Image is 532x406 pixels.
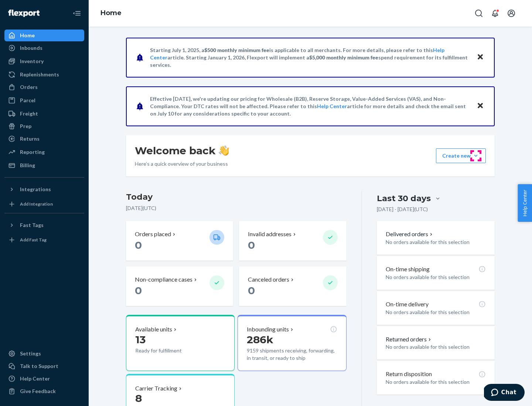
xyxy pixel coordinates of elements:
div: Add Fast Tag [20,237,47,243]
div: Inventory [20,58,44,65]
p: Orders placed [135,230,171,238]
button: Create new [436,148,486,163]
p: 9159 shipments receiving, forwarding, in transit, or ready to ship [247,347,337,362]
a: Returns [4,133,84,145]
button: Open account menu [504,6,519,21]
div: Inbounds [20,44,42,52]
p: Return disposition [386,370,432,378]
a: Reporting [4,146,84,158]
img: hand-wave emoji [219,145,229,156]
div: Replenishments [20,71,59,78]
button: Give Feedback [4,385,84,397]
button: Inbounding units286k9159 shipments receiving, forwarding, in transit, or ready to ship [238,315,346,371]
button: Delivered orders [386,230,434,238]
button: Close [475,52,485,63]
span: 0 [248,284,255,297]
div: Talk to Support [20,362,58,370]
a: Inventory [4,55,84,67]
a: Help Center [4,373,84,385]
button: Talk to Support [4,360,84,372]
a: Help Center [317,103,347,109]
a: Inbounds [4,42,84,54]
p: No orders available for this selection [386,343,486,351]
div: Home [20,32,35,39]
p: Non-compliance cases [135,275,192,284]
h3: Today [126,191,347,203]
span: 0 [135,239,142,251]
a: Freight [4,108,84,120]
button: Close Navigation [69,6,84,21]
button: Orders placed 0 [126,221,233,261]
button: Fast Tags [4,219,84,231]
button: Available units13Ready for fulfillment [126,315,235,371]
p: No orders available for this selection [386,273,486,281]
a: Billing [4,159,84,171]
p: On-time delivery [386,300,429,309]
button: Invalid addresses 0 [239,221,346,261]
div: Add Integration [20,201,53,207]
div: Parcel [20,97,35,104]
div: Integrations [20,186,51,193]
div: Billing [20,162,35,169]
a: Parcel [4,94,84,106]
div: Give Feedback [20,388,56,395]
div: Returns [20,135,40,142]
span: 0 [135,284,142,297]
div: Last 30 days [377,193,431,204]
p: Effective [DATE], we're updating our pricing for Wholesale (B2B), Reserve Storage, Value-Added Se... [150,95,470,117]
p: Invalid addresses [248,230,291,238]
span: 286k [247,333,273,346]
div: Prep [20,123,31,130]
button: Returned orders [386,335,433,344]
ol: breadcrumbs [95,3,127,24]
div: Help Center [20,375,50,382]
p: No orders available for this selection [386,309,486,316]
p: Available units [135,325,172,334]
button: Help Center [518,184,532,222]
a: Add Fast Tag [4,234,84,246]
div: Reporting [20,148,45,156]
iframe: Opens a widget where you can chat to one of our agents [484,384,525,402]
div: Orders [20,83,38,91]
button: Open Search Box [471,6,486,21]
div: Fast Tags [20,221,44,229]
button: Canceled orders 0 [239,266,346,306]
p: [DATE] - [DATE] ( UTC ) [377,206,428,213]
p: Ready for fulfillment [135,347,204,354]
span: $500 monthly minimum fee [204,47,269,53]
p: [DATE] ( UTC ) [126,204,347,212]
p: Here’s a quick overview of your business [135,160,229,168]
a: Orders [4,81,84,93]
p: Canceled orders [248,275,289,284]
div: Settings [20,350,41,357]
a: Prep [4,120,84,132]
span: 13 [135,333,146,346]
img: Flexport logo [8,10,40,17]
span: 0 [248,239,255,251]
button: Integrations [4,183,84,195]
a: Add Integration [4,198,84,210]
span: $5,000 monthly minimum fee [309,54,378,61]
p: Starting July 1, 2025, a is applicable to all merchants. For more details, please refer to this a... [150,47,470,69]
button: Open notifications [488,6,502,21]
a: Home [100,9,122,17]
a: Settings [4,348,84,359]
p: No orders available for this selection [386,378,486,386]
button: Non-compliance cases 0 [126,266,233,306]
div: Freight [20,110,38,117]
p: Inbounding units [247,325,289,334]
a: Home [4,30,84,41]
h1: Welcome back [135,144,229,157]
button: Close [475,101,485,111]
a: Replenishments [4,69,84,80]
span: 8 [135,392,142,405]
p: On-time shipping [386,265,430,273]
p: Carrier Tracking [135,384,177,393]
p: No orders available for this selection [386,238,486,246]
